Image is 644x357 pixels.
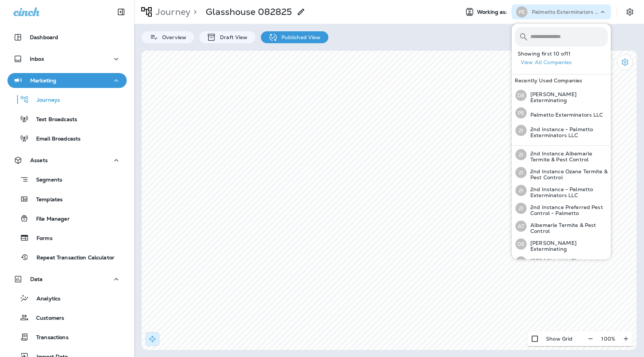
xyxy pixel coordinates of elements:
button: Dashboard [7,30,127,45]
button: File Manager [7,211,127,226]
button: Analytics [7,290,127,306]
button: View All Companies [518,57,611,68]
button: Inbox [7,51,127,66]
p: 2nd Instance Albemarle Termite & Pest Control [527,151,608,162]
p: Transactions [29,334,69,341]
button: 2I2nd Instance Ozane Termite & Pest Control [512,164,611,181]
p: Forms [29,235,53,242]
button: Transactions [7,329,127,345]
p: 2nd Instance - Palmetto Exterminators LLC [527,186,608,198]
p: Text Broadcasts [29,116,77,123]
button: DE[PERSON_NAME] Exterminating [512,86,611,104]
div: DE [515,238,527,250]
p: Email Broadcasts [29,136,80,143]
button: Collapse Sidebar [111,4,132,19]
div: PE [515,107,527,119]
button: ME[PERSON_NAME] Exterminating [512,253,611,271]
button: Repeat Transaction Calculator [7,249,127,265]
p: Templates [29,196,63,203]
button: 2I2nd Instance Preferred Pest Control - Palmetto [512,199,611,217]
button: 2I2nd Instance - Palmetto Exterminators LLC [512,181,611,199]
div: 2I [515,185,527,196]
p: Analytics [29,296,60,303]
button: Segments [7,171,127,187]
p: 100 % [601,336,615,342]
button: ATAlbemarle Termite & Pest Control [512,217,611,235]
p: Segments [29,177,62,184]
button: 2I2nd Instance Albemarle Termite & Pest Control [512,146,611,164]
button: 2I2nd Instance - Palmetto Exterminators LLC [512,121,611,139]
div: 2I [515,149,527,160]
p: Dashboard [30,34,58,40]
button: Settings [617,54,633,70]
button: Templates [7,191,127,207]
p: [PERSON_NAME] Exterminating [527,91,608,103]
p: Show Grid [546,336,572,342]
div: 2I [515,125,527,136]
button: Email Broadcasts [7,130,127,146]
p: 2nd Instance - Palmetto Exterminators LLC [527,126,608,138]
div: AT [515,221,527,232]
div: 2I [515,167,527,178]
div: Recently Used Companies [512,75,611,86]
p: Albemarle Termite & Pest Control [527,222,608,234]
div: DE [515,90,527,101]
div: 2I [515,203,527,214]
div: ME [515,256,527,268]
p: Journeys [29,97,60,104]
button: Data [7,272,127,287]
p: Palmetto Exterminators LLC [527,112,603,118]
button: PEPalmetto Exterminators LLC [512,104,611,121]
p: Marketing [30,78,56,83]
p: Repeat Transaction Calculator [29,255,114,262]
p: [PERSON_NAME] Exterminating [527,258,608,270]
button: Assets [7,153,127,168]
button: DE[PERSON_NAME] Exterminating [512,235,611,253]
button: Text Broadcasts [7,111,127,127]
p: File Manager [29,216,70,223]
p: Showing first 10 of 11 [518,51,611,57]
p: Inbox [30,56,44,62]
p: 2nd Instance Ozane Termite & Pest Control [527,168,608,180]
p: [PERSON_NAME] Exterminating [527,240,608,252]
button: Journeys [7,92,127,107]
p: 2nd Instance Preferred Pest Control - Palmetto [527,204,608,216]
p: Customers [29,315,64,322]
p: Data [30,276,43,282]
button: Marketing [7,73,127,88]
button: Customers [7,310,127,325]
p: Assets [30,157,48,163]
button: Forms [7,230,127,246]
